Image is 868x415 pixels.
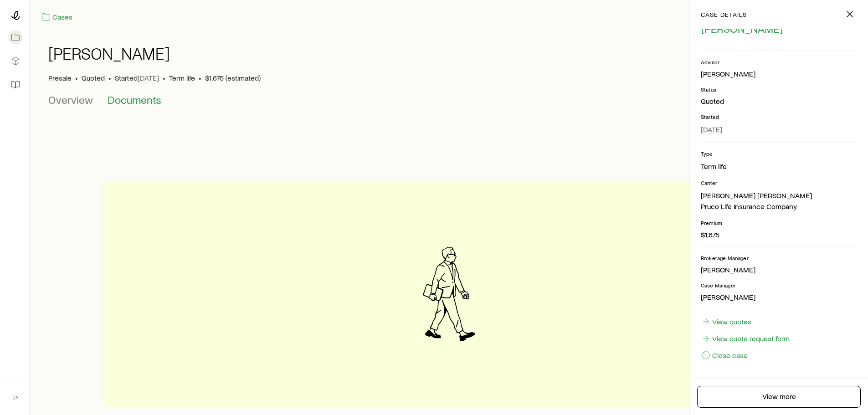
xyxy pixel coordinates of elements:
[701,333,790,343] a: View quote request form
[205,73,261,82] span: $1,675 (estimated)
[701,86,857,93] p: Status
[701,113,857,120] p: Started
[48,73,72,82] p: Presale
[75,73,78,82] span: •
[163,73,165,82] span: •
[701,350,748,360] button: Close case
[701,150,857,157] p: Type
[701,69,755,79] div: [PERSON_NAME]
[199,73,201,82] span: •
[701,190,857,201] li: [PERSON_NAME] [PERSON_NAME]
[701,254,857,261] p: Brokerage Manager
[701,201,857,212] li: Pruco Life Insurance Company
[701,125,722,134] span: [DATE]
[701,292,857,302] p: [PERSON_NAME]
[108,93,161,106] span: Documents
[701,161,857,172] li: Term life
[701,317,752,327] a: View quotes
[48,44,170,62] h1: [PERSON_NAME]
[701,282,857,289] p: Case Manager
[701,22,783,36] button: [PERSON_NAME]
[115,73,159,82] p: Started
[701,265,857,274] p: [PERSON_NAME]
[138,73,159,82] span: [DATE]
[701,58,857,66] p: Advisor
[701,11,747,18] p: case details
[48,93,850,115] div: Case details tabs
[701,179,857,186] p: Carrier
[48,93,93,106] span: Overview
[701,97,857,106] p: Quoted
[701,230,857,239] p: $1,675
[108,73,111,82] span: •
[701,219,857,226] p: Premium
[41,12,73,22] a: Cases
[82,73,105,82] span: Quoted
[169,73,195,82] span: Term life
[697,386,861,408] a: View more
